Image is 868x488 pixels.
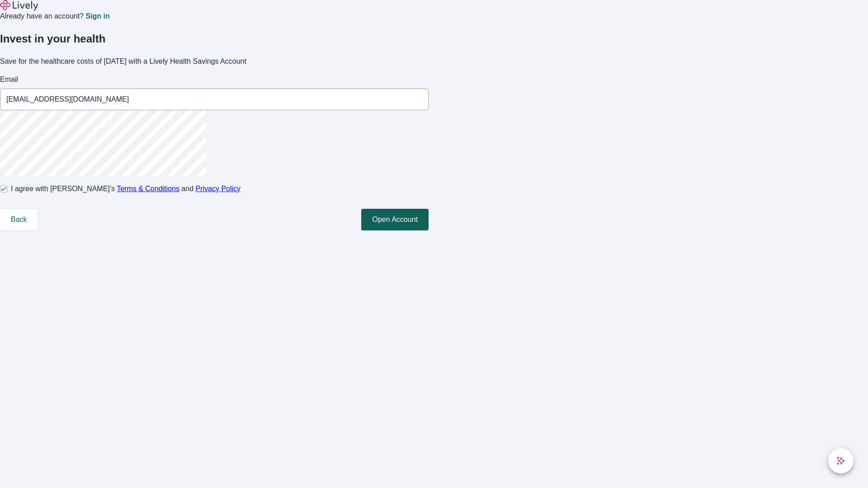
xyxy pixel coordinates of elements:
button: Open Account [361,209,429,230]
a: Sign in [85,13,109,20]
span: I agree with [PERSON_NAME]’s and [11,183,241,194]
svg: Lively AI Assistant [836,456,845,465]
button: chat [828,448,854,474]
a: Privacy Policy [196,185,241,192]
a: Terms & Conditions [117,185,179,192]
